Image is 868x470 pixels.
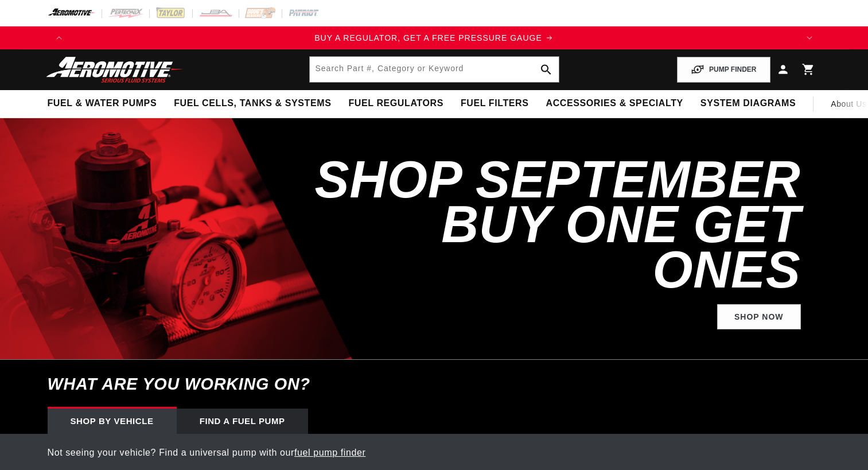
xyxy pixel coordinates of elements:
[534,57,559,82] button: search button
[19,26,850,49] slideshow-component: Translation missing: en.sections.announcements.announcement_bar
[48,26,71,49] button: Translation missing: en.sections.announcements.previous_announcement
[43,56,186,83] img: Aeromotive
[48,409,177,434] div: Shop by vehicle
[71,32,798,44] a: BUY A REGULATOR, GET A FREE PRESSURE GAUGE
[19,360,850,409] h6: What are you working on?
[310,157,801,293] h2: SHOP SEPTEMBER BUY ONE GET ONES
[177,409,308,434] div: Find a Fuel Pump
[165,90,340,117] summary: Fuel Cells, Tanks & Systems
[310,57,559,82] input: Search by Part Number, Category or Keyword
[798,26,821,49] button: Translation missing: en.sections.announcements.next_announcement
[39,90,166,117] summary: Fuel & Water Pumps
[452,90,538,117] summary: Fuel Filters
[71,32,798,44] div: 1 of 4
[700,98,796,110] span: System Diagrams
[677,57,770,83] button: PUMP FINDER
[538,90,692,117] summary: Accessories & Specialty
[314,33,542,42] span: BUY A REGULATOR, GET A FREE PRESSURE GAUGE
[348,98,443,110] span: Fuel Regulators
[461,98,529,110] span: Fuel Filters
[294,448,365,457] a: fuel pump finder
[831,99,866,108] span: About Us
[174,98,331,110] span: Fuel Cells, Tanks & Systems
[48,98,157,110] span: Fuel & Water Pumps
[48,445,821,460] p: Not seeing your vehicle? Find a universal pump with our
[71,32,798,44] div: Announcement
[546,98,683,110] span: Accessories & Specialty
[340,90,451,117] summary: Fuel Regulators
[692,90,804,117] summary: System Diagrams
[717,304,801,330] a: Shop Now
